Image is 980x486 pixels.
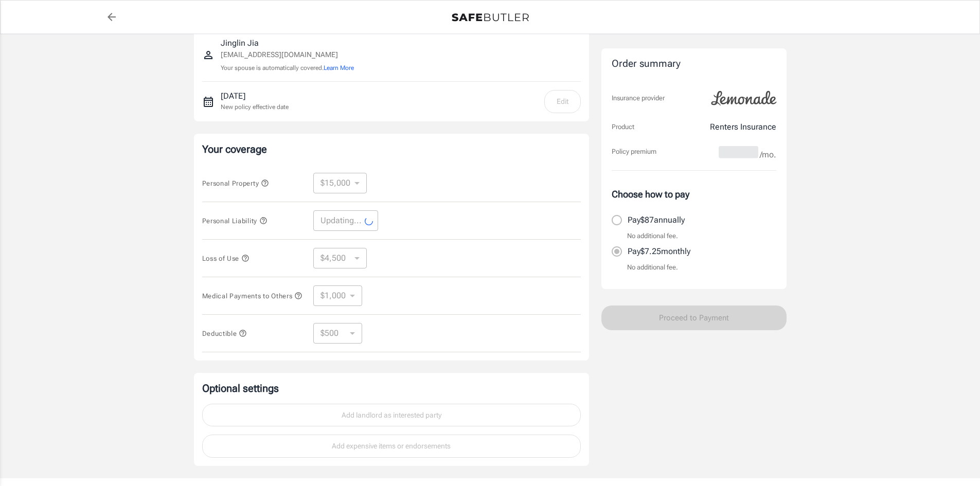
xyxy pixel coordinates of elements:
[202,49,215,61] svg: Insured person
[612,147,656,157] p: Policy premium
[612,93,665,103] p: Insurance provider
[101,7,122,27] a: back to quotes
[202,96,215,108] svg: New policy start date
[760,148,776,162] span: /mo.
[705,84,782,113] img: Lemonade
[628,214,685,226] p: Pay $87 annually
[627,262,678,273] p: No additional fee.
[202,255,250,262] span: Loss of Use
[202,177,269,189] button: Personal Property
[612,122,634,132] p: Product
[612,57,776,71] div: Order summary
[221,90,289,102] p: [DATE]
[202,290,303,302] button: Medical Payments to Others
[324,63,354,73] button: Learn More
[202,142,581,156] p: Your coverage
[202,330,247,337] span: Deductible
[202,381,581,395] p: Optional settings
[221,37,354,49] p: Jinglin Jia
[202,217,268,225] span: Personal Liability
[452,13,529,22] img: Back to quotes
[710,121,776,133] p: Renters Insurance
[627,231,678,241] p: No additional fee.
[221,63,354,73] p: Your spouse is automatically covered.
[202,214,268,227] button: Personal Liability
[221,102,289,112] p: New policy effective date
[202,327,247,339] button: Deductible
[221,49,354,60] p: [EMAIL_ADDRESS][DOMAIN_NAME]
[202,179,269,187] span: Personal Property
[612,187,776,201] p: Choose how to pay
[202,292,303,300] span: Medical Payments to Others
[202,252,250,264] button: Loss of Use
[628,245,690,258] p: Pay $7.25 monthly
